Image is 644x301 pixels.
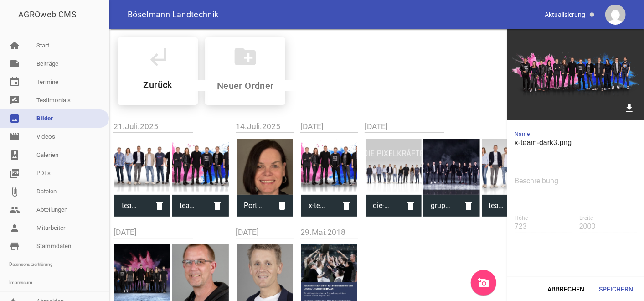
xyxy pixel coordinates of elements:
i: attach_file [9,186,20,197]
i: delete [271,195,293,217]
i: store_mall_directory [9,241,20,252]
i: people [9,204,20,215]
div: Mitarbeiter*innen [118,37,198,105]
i: event [9,77,20,88]
span: teamfoto_dark_2025.png [172,194,206,218]
span: die-pixel-kraefte.jpg [366,194,400,218]
i: delete [207,195,229,217]
i: picture_as_pdf [9,168,20,179]
i: delete [400,195,422,217]
i: add_a_photo [478,277,489,288]
h2: [DATE] [236,226,294,239]
span: Böselmann Landtechnik [128,10,219,19]
span: team-09-2021.jpg [482,194,516,218]
i: download [624,103,635,114]
button: Speichern [592,281,640,297]
a: download [619,98,639,120]
h2: 21.Juli.2025 [113,120,230,133]
span: teamfoto_hell_2025.png [114,194,149,218]
h2: [DATE] [113,226,230,239]
i: delete [149,195,170,217]
h2: 14.Juli.2025 [236,120,294,133]
i: note [9,58,20,69]
i: subdirectory_arrow_left [145,44,170,69]
h2: [DATE] [300,120,358,133]
img: f6acmz7mojgvl2hjvh1wphefmeadm1olicm7pmtt.500.png [507,29,644,120]
i: create_new_folder [232,44,258,69]
i: delete [458,195,480,217]
h2: 29.Mai.2018 [300,226,358,239]
input: Neuer Ordner [191,80,299,91]
i: photo_album [9,150,20,161]
button: Abbrechen [540,281,592,297]
i: image [9,113,20,124]
i: movie [9,131,20,142]
i: person [9,223,20,234]
i: delete [335,195,357,217]
span: x-team-dark3.png [301,194,335,218]
h5: Zurück [143,80,172,89]
i: rate_review [9,95,20,106]
span: Portrait_Signatur.jpg [237,194,271,218]
h2: [DATE] [365,120,539,133]
span: gruppenbild_stehend_c.jpg [423,194,458,218]
i: home [9,40,20,51]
